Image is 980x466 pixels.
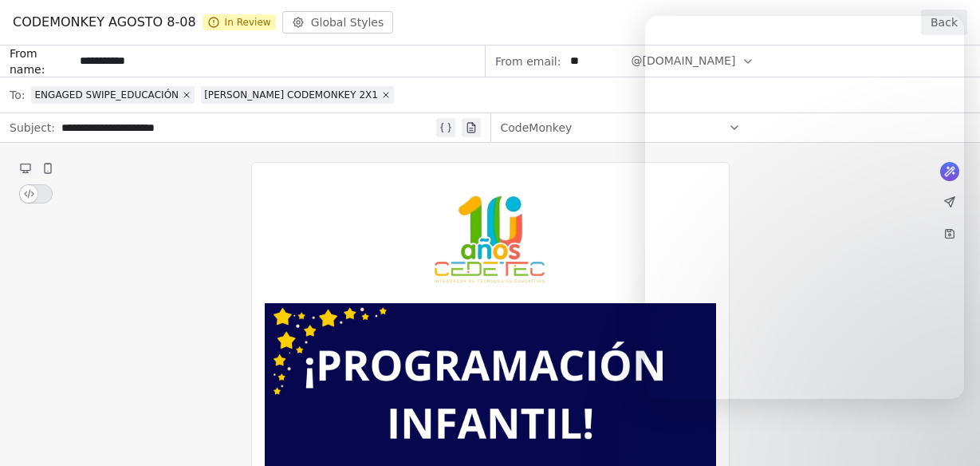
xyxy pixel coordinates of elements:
[921,10,967,35] button: Back
[926,412,964,450] iframe: Intercom live chat
[645,16,964,399] iframe: Intercom live chat
[282,11,394,34] button: Global Styles
[13,13,196,32] span: CODEMONKEY AGOSTO 8-08
[203,14,276,30] span: In Review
